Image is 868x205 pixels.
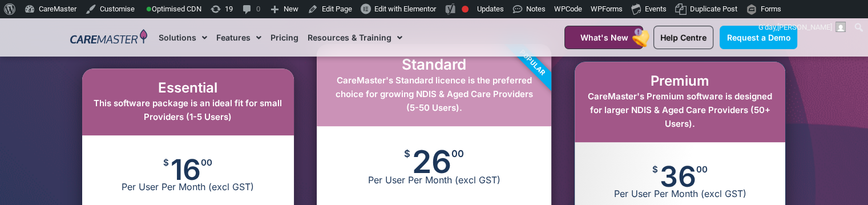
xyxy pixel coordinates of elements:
a: Pricing [271,18,298,57]
img: CareMaster Logo [70,29,147,46]
nav: Menu [159,18,536,57]
span: 00 [696,165,708,174]
span: 16 [171,158,201,181]
a: Features [216,18,261,57]
span: Per User Per Month (excl GST) [575,188,785,199]
span: CareMaster's Premium software is designed for larger NDIS & Aged Care Providers (50+ Users). [588,91,772,129]
span: Per User Per Month (excl GST) [317,174,551,186]
span: 36 [660,165,696,188]
span: $ [163,158,169,167]
span: 26 [412,149,451,174]
span: Edit with Elementor [374,5,436,13]
span: 00 [201,158,212,167]
h2: Essential [94,80,282,97]
span: Help Centre [660,33,706,42]
span: 00 [451,149,464,159]
span: What's New [580,33,628,42]
a: Request a Demo [720,26,797,49]
span: This software package is an ideal fit for small Providers (1-5 Users) [94,98,282,122]
h2: Premium [586,73,774,90]
span: $ [404,149,410,159]
div: Focus keyphrase not set [462,6,469,13]
span: [PERSON_NAME] [777,23,832,31]
h2: Standard [328,55,540,73]
span: CareMaster's Standard licence is the preferred choice for growing NDIS & Aged Care Providers (5-5... [335,75,532,113]
a: Solutions [159,18,207,57]
a: Help Centre [653,26,713,49]
span: $ [652,165,658,174]
a: What's New [564,26,643,49]
span: Request a Demo [726,33,790,42]
a: Resources & Training [308,18,402,57]
span: Per User Per Month (excl GST) [82,181,294,192]
a: G'day, [754,18,850,37]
